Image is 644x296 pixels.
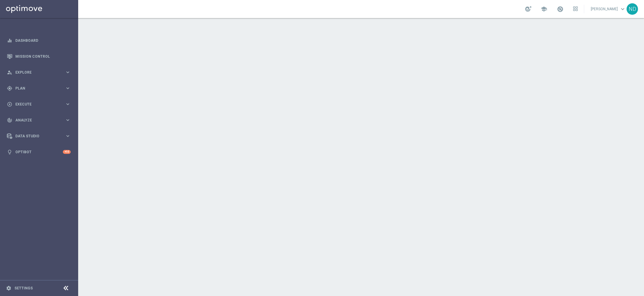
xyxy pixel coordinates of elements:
[7,144,71,160] div: Optibot
[7,70,65,75] div: Explore
[7,86,65,91] div: Plan
[7,134,71,139] button: Data Studio keyboard_arrow_right
[14,286,33,290] a: Settings
[7,150,71,154] button: lightbulb Optibot +10
[7,70,12,75] i: person_search
[7,102,65,107] div: Execute
[7,86,71,91] button: gps_fixed Plan keyboard_arrow_right
[15,118,65,122] span: Analyze
[15,144,63,160] a: Optibot
[15,71,65,74] span: Explore
[590,5,627,14] a: [PERSON_NAME]keyboard_arrow_down
[65,69,71,75] i: keyboard_arrow_right
[15,48,71,64] a: Mission Control
[541,6,547,12] span: school
[7,133,65,139] div: Data Studio
[7,32,71,48] div: Dashboard
[6,285,11,291] i: settings
[63,150,71,154] div: +10
[7,102,71,107] button: play_circle_outline Execute keyboard_arrow_right
[7,86,12,91] i: gps_fixed
[619,6,626,12] span: keyboard_arrow_down
[7,102,12,107] i: play_circle_outline
[15,102,65,106] span: Execute
[7,38,71,43] button: equalizer Dashboard
[7,117,12,123] i: track_changes
[7,118,71,123] button: track_changes Analyze keyboard_arrow_right
[15,87,65,90] span: Plan
[15,134,65,138] span: Data Studio
[65,85,71,91] i: keyboard_arrow_right
[7,54,71,59] button: Mission Control
[65,117,71,123] i: keyboard_arrow_right
[65,101,71,107] i: keyboard_arrow_right
[7,70,71,75] button: person_search Explore keyboard_arrow_right
[627,3,638,15] div: ND
[15,32,71,48] a: Dashboard
[7,149,12,155] i: lightbulb
[7,117,65,123] div: Analyze
[7,38,12,43] i: equalizer
[7,48,71,64] div: Mission Control
[65,133,71,139] i: keyboard_arrow_right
